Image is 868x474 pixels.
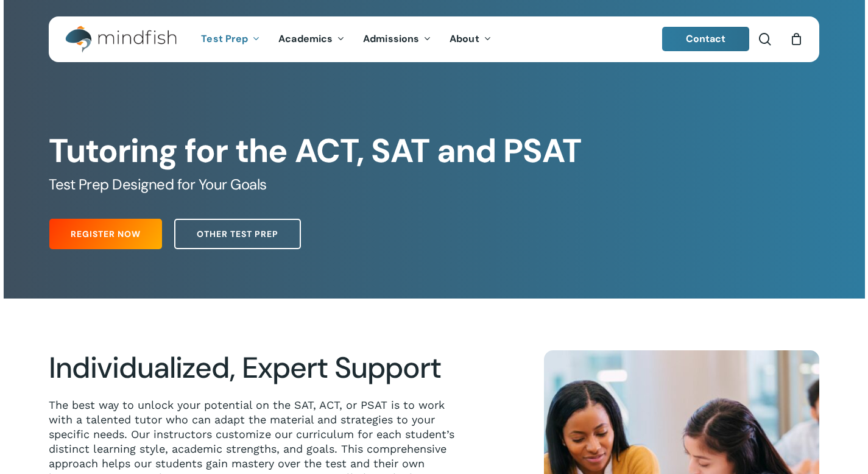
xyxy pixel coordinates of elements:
[686,32,726,45] span: Contact
[197,228,278,240] span: Other Test Prep
[192,34,269,44] a: Test Prep
[450,32,479,45] span: About
[49,175,819,194] h5: Test Prep Designed for Your Goals
[49,16,819,62] header: Main Menu
[49,132,819,171] h1: Tutoring for the ACT, SAT and PSAT
[363,32,419,45] span: Admissions
[71,228,141,240] span: Register Now
[662,27,750,51] a: Contact
[269,34,354,44] a: Academics
[201,32,248,45] span: Test Prep
[174,219,301,249] a: Other Test Prep
[278,32,333,45] span: Academics
[789,32,803,46] a: Cart
[49,219,162,249] a: Register Now
[49,350,459,386] h2: Individualized, Expert Support
[440,34,501,44] a: About
[192,16,500,62] nav: Main Menu
[354,34,440,44] a: Admissions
